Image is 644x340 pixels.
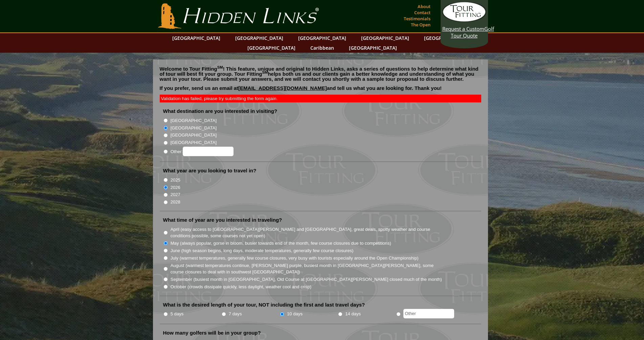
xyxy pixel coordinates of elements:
div: Validation has failed, please try submitting the form again. [160,95,481,102]
label: 10 days [287,311,303,317]
label: 2027 [171,191,180,198]
label: [GEOGRAPHIC_DATA] [171,125,217,131]
label: May (always popular, gorse in bloom, busier towards end of the month, few course closures due to ... [171,240,391,247]
label: How many golfers will be in your group? [163,330,261,336]
p: Welcome to Tour Fitting ! This feature, unique and original to Hidden Links, asks a series of que... [160,66,481,81]
label: What time of year are you interested in traveling? [163,217,282,223]
label: 2026 [171,184,180,191]
a: Request a CustomGolf Tour Quote [442,2,486,39]
a: Contact [413,8,432,17]
label: [GEOGRAPHIC_DATA] [171,132,217,139]
label: What year are you looking to travel in? [163,167,257,174]
label: 2028 [171,199,180,205]
label: What destination are you interested in visiting? [163,108,277,115]
label: 2025 [171,177,180,184]
a: About [416,2,432,11]
label: September (busiest month in [GEOGRAPHIC_DATA], Old Course at [GEOGRAPHIC_DATA][PERSON_NAME] close... [171,276,442,283]
a: [GEOGRAPHIC_DATA] [346,43,400,53]
label: 7 days [229,311,242,317]
a: [GEOGRAPHIC_DATA] [421,33,475,43]
label: 14 days [345,311,361,317]
label: 5 days [171,311,184,317]
label: What is the desired length of your tour, NOT including the first and last travel days? [163,301,365,308]
span: Request a Custom [442,25,484,32]
a: Testimonials [402,14,432,23]
a: [GEOGRAPHIC_DATA] [169,33,224,43]
sup: SM [262,70,268,74]
label: [GEOGRAPHIC_DATA] [171,117,217,124]
a: [GEOGRAPHIC_DATA] [295,33,350,43]
a: The Open [409,20,432,29]
sup: SM [217,65,223,69]
label: July (warmest temperatures, generally few course closures, very busy with tourists especially aro... [171,255,419,262]
a: [EMAIL_ADDRESS][DOMAIN_NAME] [238,85,327,91]
label: August (warmest temperatures continue, [PERSON_NAME] purple, busiest month in [GEOGRAPHIC_DATA][P... [171,262,443,275]
input: Other: [183,147,234,156]
a: [GEOGRAPHIC_DATA] [244,43,299,53]
a: [GEOGRAPHIC_DATA] [232,33,287,43]
input: Other [403,309,454,318]
a: [GEOGRAPHIC_DATA] [358,33,413,43]
label: October (crowds dissipate quickly, less daylight, weather cool and crisp) [171,284,312,290]
label: [GEOGRAPHIC_DATA] [171,139,217,146]
label: June (high season begins, long days, moderate temperatures, generally few course closures) [171,247,354,254]
a: Caribbean [307,43,337,53]
p: If you prefer, send us an email at and tell us what you are looking for. Thank you! [160,86,481,96]
label: Other: [171,147,234,156]
label: April (easy access to [GEOGRAPHIC_DATA][PERSON_NAME] and [GEOGRAPHIC_DATA], great deals, spotty w... [171,226,443,239]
